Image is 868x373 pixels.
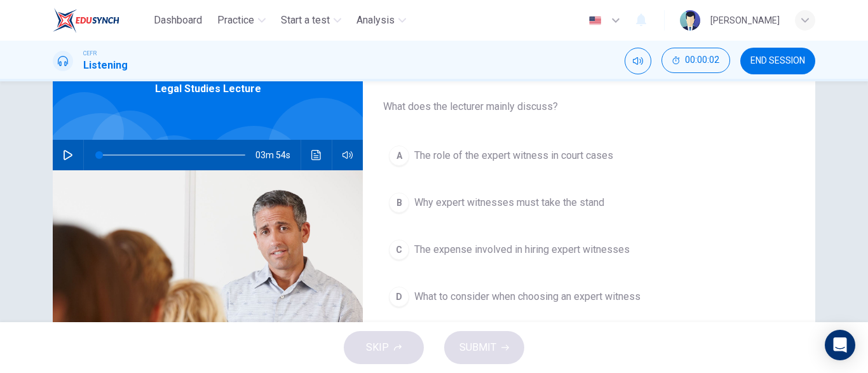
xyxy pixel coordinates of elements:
span: What does the lecturer mainly discuss? [383,99,795,114]
span: Start a test [281,13,330,28]
button: AThe role of the expert witness in court cases [383,140,795,172]
button: END SESSION [740,48,815,74]
span: 00:00:02 [685,55,719,65]
button: Analysis [351,9,411,32]
span: Analysis [356,13,395,28]
div: Open Intercom Messenger [825,330,855,360]
button: Practice [212,9,271,32]
img: Profile picture [680,10,700,31]
span: 03m 54s [255,140,301,170]
span: Why expert witnesses must take the stand [414,195,604,210]
div: Mute [625,48,651,74]
span: The role of the expert witness in court cases [414,148,613,163]
button: CThe expense involved in hiring expert witnesses [383,234,795,266]
div: Hide [661,48,730,74]
span: CEFR [83,49,97,58]
button: DWhat to consider when choosing an expert witness [383,281,795,313]
h1: Listening [83,58,128,73]
img: en [587,16,603,25]
div: B [389,193,409,213]
span: END SESSION [750,56,805,66]
span: The expense involved in hiring expert witnesses [414,242,630,257]
span: Dashboard [154,13,202,28]
span: Legal Studies Lecture [155,81,261,97]
button: 00:00:02 [661,48,730,73]
div: C [389,240,409,260]
img: EduSynch logo [53,8,119,33]
button: Dashboard [149,9,207,32]
a: EduSynch logo [53,8,149,33]
button: Start a test [276,9,346,32]
span: What to consider when choosing an expert witness [414,289,641,304]
button: BWhy expert witnesses must take the stand [383,187,795,219]
div: D [389,287,409,307]
div: A [389,146,409,166]
button: Click to see the audio transcription [306,140,327,170]
span: Practice [217,13,254,28]
div: [PERSON_NAME] [710,13,780,28]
